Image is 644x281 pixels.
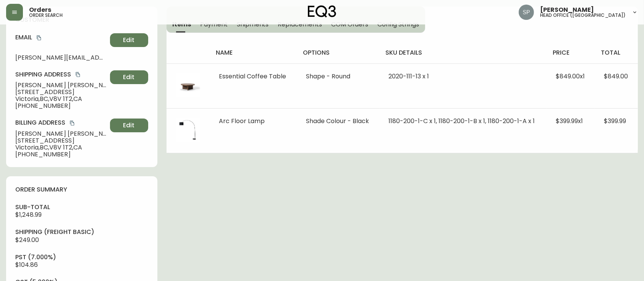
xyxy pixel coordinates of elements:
h5: head office ([GEOGRAPHIC_DATA]) [540,13,626,18]
span: [PHONE_NUMBER] [15,151,107,158]
li: Shade Colour - Black [306,118,370,125]
h4: price [553,49,589,57]
button: copy [35,34,43,42]
span: Arc Floor Lamp [219,117,265,125]
span: Replacements [278,20,322,28]
span: $399.99 [604,117,626,125]
span: 2020-111-13 x 1 [388,72,429,81]
span: [PERSON_NAME][EMAIL_ADDRESS][PERSON_NAME][DOMAIN_NAME] [15,54,107,61]
span: Items [173,20,191,28]
span: $249.00 [15,236,39,244]
span: $104.86 [15,260,38,269]
img: 0cb179e7bf3690758a1aaa5f0aafa0b4 [519,5,534,20]
h4: order summary [15,185,148,194]
span: [PERSON_NAME] [PERSON_NAME] [15,82,107,89]
span: [PERSON_NAME] [540,7,594,13]
h4: sub-total [15,203,148,211]
span: Config Strings [377,20,419,28]
span: [PHONE_NUMBER] [15,102,107,109]
span: Payment [200,20,228,28]
button: copy [68,119,76,127]
h4: options [303,49,373,57]
span: $399.99 x 1 [556,117,583,125]
h4: total [601,49,632,57]
h5: order search [29,13,63,18]
h4: pst (7.000%) [15,253,148,262]
img: b2b47fc5-69b3-492e-b458-733c159ab4afOptional[EQ3-1224_0000_Arc%20Floor%20Lamp.jpg].jpg [176,118,200,142]
span: Edit [123,36,135,44]
span: Victoria , BC , V8V 1T2 , CA [15,144,107,151]
span: [STREET_ADDRESS] [15,89,107,96]
span: $849.00 [604,72,628,81]
span: Victoria , BC , V8V 1T2 , CA [15,96,107,102]
button: Edit [110,33,148,47]
span: Edit [123,73,135,81]
span: COM Orders [331,20,369,28]
span: Edit [123,121,135,130]
button: Edit [110,119,148,132]
span: [STREET_ADDRESS] [15,137,107,144]
h4: sku details [385,49,540,57]
span: Essential Coffee Table [219,72,286,81]
img: 35aa06f4-49dc-41e1-b9d4-9a53313fc6b7.jpg [176,73,200,97]
h4: Email [15,33,107,42]
span: [PERSON_NAME] [PERSON_NAME] [15,130,107,137]
button: copy [74,71,82,78]
span: Orders [29,7,51,13]
span: Shipments [237,20,269,28]
h4: name [216,49,291,57]
button: Edit [110,70,148,84]
h4: Billing Address [15,119,107,127]
h4: Shipping Address [15,70,107,79]
li: Shape - Round [306,73,370,80]
span: $849.00 x 1 [556,72,585,81]
img: logo [308,5,336,18]
span: $1,248.99 [15,210,42,219]
h4: Shipping ( Freight Basic ) [15,228,148,236]
span: 1180-200-1-C x 1, 1180-200-1-B x 1, 1180-200-1-A x 1 [388,117,535,125]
